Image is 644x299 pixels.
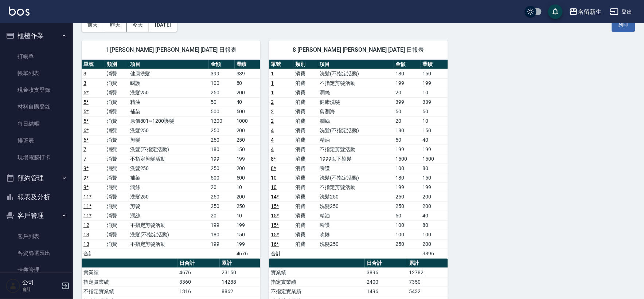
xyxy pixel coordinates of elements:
[365,277,407,287] td: 2400
[128,78,209,88] td: 瞬護
[209,182,234,192] td: 20
[293,211,318,220] td: 消費
[128,107,209,116] td: 補染
[271,127,274,133] a: 4
[394,116,421,126] td: 20
[128,145,209,154] td: 洗髮(不指定活動)
[394,78,421,88] td: 199
[209,78,234,88] td: 100
[235,107,261,116] td: 500
[293,135,318,145] td: 消費
[394,145,421,154] td: 199
[269,60,293,69] th: 單號
[293,154,318,164] td: 消費
[235,97,261,107] td: 40
[3,82,70,98] a: 現金收支登錄
[394,60,421,69] th: 金額
[269,287,365,296] td: 不指定實業績
[6,279,20,293] img: Person
[3,206,70,225] button: 客戶管理
[318,192,394,201] td: 洗髮250
[128,211,209,220] td: 潤絲
[209,173,234,182] td: 500
[3,245,70,261] a: 客資篩選匯出
[318,220,394,230] td: 瞬護
[128,164,209,173] td: 洗髮250
[82,249,105,258] td: 合計
[394,69,421,78] td: 180
[421,230,448,239] td: 100
[3,261,70,278] a: 卡券管理
[105,126,128,135] td: 消費
[421,126,448,135] td: 150
[394,230,421,239] td: 100
[394,97,421,107] td: 399
[235,60,261,69] th: 業績
[128,220,209,230] td: 不指定剪髮活動
[293,78,318,88] td: 消費
[235,182,261,192] td: 10
[235,211,261,220] td: 10
[105,164,128,173] td: 消費
[3,169,70,188] button: 預約管理
[318,173,394,182] td: 洗髮(不指定活動)
[318,239,394,249] td: 洗髮250
[318,211,394,220] td: 精油
[566,4,604,19] button: 名留新生
[209,116,234,126] td: 1200
[394,220,421,230] td: 100
[128,135,209,145] td: 剪髮
[365,268,407,277] td: 3896
[105,107,128,116] td: 消費
[293,69,318,78] td: 消費
[90,46,251,54] span: 1 [PERSON_NAME] [PERSON_NAME] [DATE] 日報表
[269,277,365,287] td: 指定實業績
[82,277,177,287] td: 指定實業績
[105,78,128,88] td: 消費
[209,154,234,164] td: 199
[271,99,274,105] a: 2
[105,116,128,126] td: 消費
[271,175,277,181] a: 10
[127,18,149,32] button: 今天
[421,88,448,97] td: 10
[271,146,274,152] a: 4
[318,201,394,211] td: 洗髮250
[177,277,220,287] td: 3360
[269,249,293,258] td: 合計
[3,228,70,245] a: 客戶列表
[22,286,59,293] p: 會計
[318,230,394,239] td: 吹捲
[278,46,439,54] span: 8 [PERSON_NAME] [PERSON_NAME] [DATE] 日報表
[269,268,365,277] td: 實業績
[149,18,177,32] button: [DATE]
[105,69,128,78] td: 消費
[235,164,261,173] td: 200
[318,88,394,97] td: 潤絲
[82,18,104,32] button: 前天
[421,60,448,69] th: 業績
[421,135,448,145] td: 40
[421,239,448,249] td: 200
[235,249,261,258] td: 4676
[105,135,128,145] td: 消費
[9,7,30,16] img: Logo
[209,164,234,173] td: 250
[83,241,89,247] a: 13
[407,287,448,296] td: 5432
[318,145,394,154] td: 不指定剪髮活動
[407,259,448,268] th: 累計
[365,287,407,296] td: 1496
[407,268,448,277] td: 12782
[235,69,261,78] td: 339
[271,184,277,190] a: 10
[269,60,448,259] table: a dense table
[128,116,209,126] td: 原價801~1200護髮
[83,80,86,86] a: 3
[105,88,128,97] td: 消費
[394,154,421,164] td: 1500
[209,107,234,116] td: 500
[209,230,234,239] td: 180
[235,192,261,201] td: 200
[3,26,70,45] button: 櫃檯作業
